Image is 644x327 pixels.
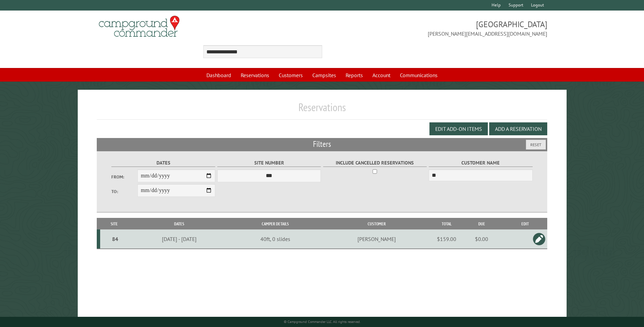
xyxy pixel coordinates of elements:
[284,320,361,324] small: © Campground Commander LLC. All rights reserved.
[368,69,394,82] a: Account
[128,218,231,230] th: Dates
[322,19,547,38] span: [GEOGRAPHIC_DATA] [PERSON_NAME][EMAIL_ADDRESS][DOMAIN_NAME]
[97,101,547,119] h1: Reservations
[342,69,367,82] a: Reports
[202,69,235,82] a: Dashboard
[320,218,433,230] th: Customer
[237,69,273,82] a: Reservations
[111,188,137,195] label: To:
[526,140,546,150] button: Reset
[429,122,488,135] button: Edit Add-on Items
[217,159,321,167] label: Site Number
[433,229,460,249] td: $159.00
[323,159,427,167] label: Include Cancelled Reservations
[103,236,127,242] div: 84
[111,159,215,167] label: Dates
[100,218,128,230] th: Site
[460,229,503,249] td: $0.00
[308,69,340,82] a: Campsites
[231,218,320,230] th: Camper Details
[97,13,182,40] img: Campground Commander
[275,69,307,82] a: Customers
[129,236,229,242] div: [DATE] - [DATE]
[320,229,433,249] td: [PERSON_NAME]
[97,138,547,151] h2: Filters
[489,122,547,135] button: Add a Reservation
[460,218,503,230] th: Due
[429,159,532,167] label: Customer Name
[396,69,442,82] a: Communications
[231,229,320,249] td: 40ft, 0 slides
[503,218,547,230] th: Edit
[111,174,137,180] label: From:
[433,218,460,230] th: Total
